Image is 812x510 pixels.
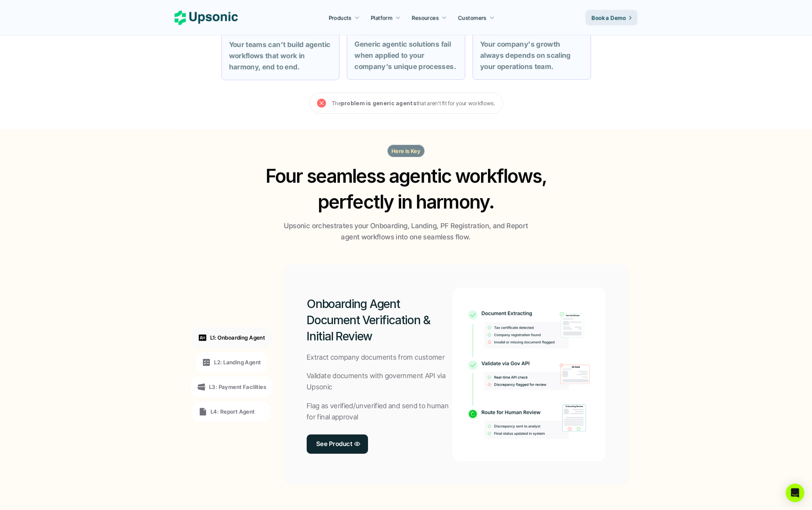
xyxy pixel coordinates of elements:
[592,14,626,22] p: Book a Demo
[210,333,265,342] p: L1: Onboarding Agent
[214,358,261,366] p: L2: Landing Agent
[324,11,364,25] a: Products
[332,98,495,108] p: The that aren’t fit for your workflows.
[412,14,439,22] p: Resources
[307,401,452,423] p: Flag as verified/unverified and send to human for final approval
[316,438,352,449] p: See Product
[341,100,417,106] strong: problem is generic agents
[281,220,532,243] p: Upsonic orchestrates your Onboarding, Landing, PF Registration, and Report agent workflows into o...
[307,434,368,454] a: See Product
[392,147,421,155] p: Here is Key
[307,296,452,344] h2: Onboarding Agent Document Verification & Initial Review
[307,370,452,393] p: Validate documents with government API via Upsonic
[458,14,487,22] p: Customers
[355,40,456,71] strong: Generic agentic solutions fail when applied to your company’s unique processes.
[307,352,445,363] p: Extract company documents from customer
[209,383,266,391] p: L3: Payment Facilities
[211,407,255,416] p: L4: Report Agent
[586,10,638,25] a: Book a Demo
[229,40,332,71] strong: Your teams can’t build agentic workflows that work in harmony, end to end.
[371,14,392,22] p: Platform
[480,40,572,71] strong: Your company's growth always depends on scaling your operations team.
[786,484,804,502] div: Open Intercom Messenger
[258,163,554,215] h2: Four seamless agentic workflows, perfectly in harmony.
[329,14,351,22] p: Products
